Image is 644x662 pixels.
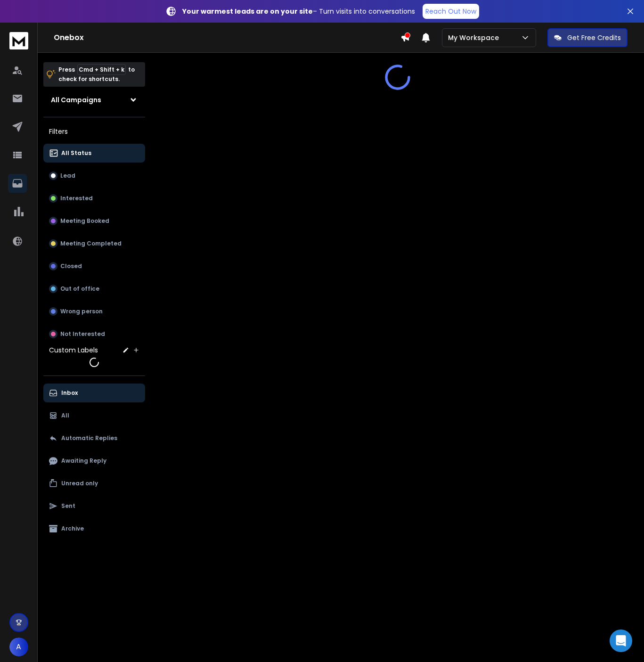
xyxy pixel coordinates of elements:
[60,195,93,202] p: Interested
[423,4,479,19] a: Reach Out Now
[43,212,145,230] button: Meeting Booked
[9,637,28,656] button: A
[61,412,69,419] p: All
[610,629,632,652] div: Open Intercom Messenger
[43,279,145,298] button: Out of office
[182,7,415,16] p: – Turn visits into conversations
[43,497,145,515] button: Sent
[182,7,313,16] strong: Your warmest leads are on your site
[60,285,99,293] p: Out of office
[567,33,621,42] p: Get Free Credits
[51,95,101,105] h1: All Campaigns
[61,502,75,510] p: Sent
[60,330,105,338] p: Not Interested
[43,451,145,470] button: Awaiting Reply
[61,480,98,487] p: Unread only
[43,257,145,276] button: Closed
[43,166,145,185] button: Lead
[77,64,126,75] span: Cmd + Shift + k
[43,144,145,163] button: All Status
[61,457,106,465] p: Awaiting Reply
[60,240,122,247] p: Meeting Completed
[60,308,103,315] p: Wrong person
[9,32,28,49] img: logo
[58,65,135,84] p: Press to check for shortcuts.
[43,234,145,253] button: Meeting Completed
[43,519,145,538] button: Archive
[60,172,75,180] p: Lead
[43,125,145,138] h3: Filters
[43,384,145,402] button: Inbox
[60,262,82,270] p: Closed
[43,429,145,448] button: Automatic Replies
[60,217,109,225] p: Meeting Booked
[547,28,628,47] button: Get Free Credits
[49,345,98,355] h3: Custom Labels
[448,33,503,42] p: My Workspace
[425,7,476,16] p: Reach Out Now
[43,302,145,321] button: Wrong person
[43,325,145,343] button: Not Interested
[43,474,145,493] button: Unread only
[43,90,145,109] button: All Campaigns
[43,189,145,208] button: Interested
[61,525,84,532] p: Archive
[43,406,145,425] button: All
[61,434,117,442] p: Automatic Replies
[61,389,78,397] p: Inbox
[54,32,400,43] h1: Onebox
[61,149,91,157] p: All Status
